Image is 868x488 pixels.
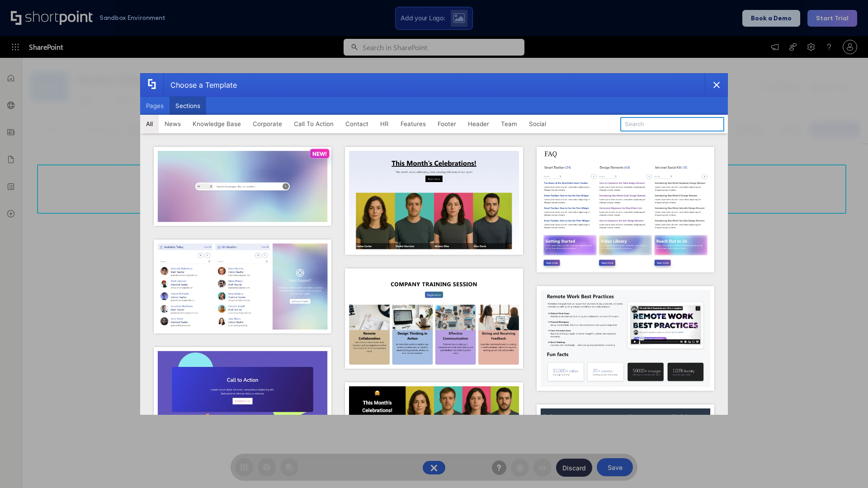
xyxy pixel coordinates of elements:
[247,115,288,133] button: Corporate
[374,115,395,133] button: HR
[462,115,495,133] button: Header
[495,115,523,133] button: Team
[823,445,868,488] iframe: Chat Widget
[620,117,724,131] input: Search
[159,115,187,133] button: News
[140,115,159,133] button: All
[288,115,340,133] button: Call To Action
[187,115,247,133] button: Knowledge Base
[312,150,327,157] p: NEW!
[170,97,206,115] button: Sections
[432,115,462,133] button: Footer
[163,74,237,96] div: Choose a Template
[140,97,170,115] button: Pages
[140,73,728,415] div: template selector
[395,115,432,133] button: Features
[523,115,552,133] button: Social
[340,115,374,133] button: Contact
